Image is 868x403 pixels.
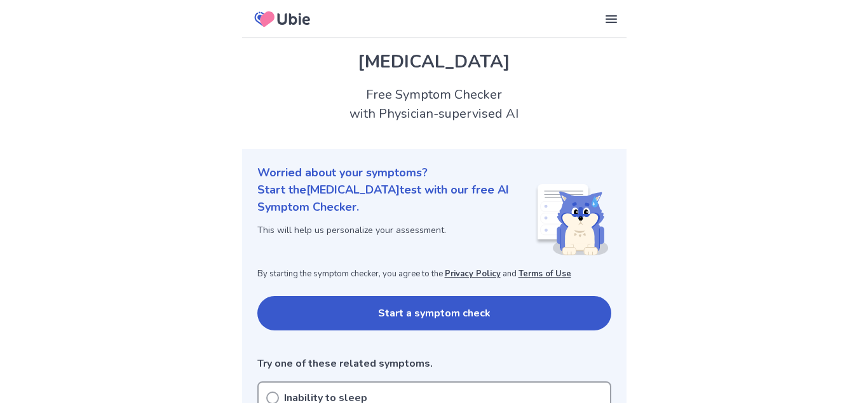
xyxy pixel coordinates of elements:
[535,184,609,255] img: Shiba
[257,356,611,371] p: Try one of these related symptoms.
[519,268,571,279] a: Terms of Use
[257,268,611,281] p: By starting the symptom checker, you agree to the and
[257,48,611,75] h1: [MEDICAL_DATA]
[257,296,611,330] button: Start a symptom check
[257,223,535,237] p: This will help us personalize your assessment.
[445,268,501,279] a: Privacy Policy
[257,181,535,216] p: Start the [MEDICAL_DATA] test with our free AI Symptom Checker.
[257,164,611,181] p: Worried about your symptoms?
[242,85,627,124] h2: Free Symptom Checker with Physician-supervised AI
